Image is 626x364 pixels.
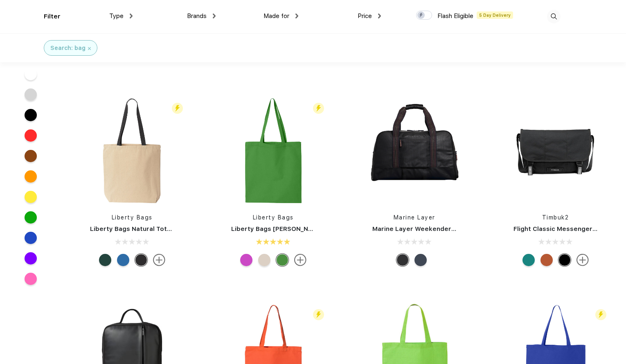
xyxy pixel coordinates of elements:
img: flash_active_toggle.svg [595,309,606,320]
img: flash_active_toggle.svg [172,103,183,114]
div: Kelly Green [276,254,288,266]
span: Type [109,12,124,20]
div: Natural [258,254,270,266]
div: Natural Royal [117,254,129,266]
div: Filter [44,12,61,21]
img: func=resize&h=266 [78,96,187,205]
img: filter_cancel.svg [88,47,91,50]
a: Liberty Bags [112,214,153,221]
div: Jade [522,254,535,266]
a: Marine Layer [394,214,435,221]
img: dropdown.png [295,14,298,18]
div: Hot Pink [240,254,252,266]
div: Natural For Grn [99,254,111,266]
a: Timbuk2 [542,214,569,221]
img: dropdown.png [130,14,133,18]
span: Made for [263,12,289,20]
a: Liberty Bags [PERSON_NAME] Canvas Tote [231,225,365,233]
img: more.svg [153,254,165,266]
span: 5 Day Delivery [477,11,513,19]
span: Brands [187,12,207,20]
div: Jet Black [558,254,571,266]
div: Natural Black [135,254,147,266]
div: Phantom [396,254,409,266]
img: func=resize&h=266 [219,96,328,205]
div: Search: bag [50,44,86,52]
img: more.svg [294,254,306,266]
img: desktop_search.svg [547,10,561,23]
span: Flash Eligible [437,12,473,20]
img: dropdown.png [378,14,381,18]
span: Price [358,12,372,20]
a: Marine Layer Weekender Bag [372,225,465,233]
img: flash_active_toggle.svg [313,309,324,320]
img: func=resize&h=266 [360,96,469,205]
div: Rust [540,254,553,266]
img: func=resize&h=266 [501,96,610,205]
img: more.svg [576,254,589,266]
a: Flight Classic Messenger Bag [513,225,606,233]
div: Navy [414,254,427,266]
img: dropdown.png [213,14,216,18]
img: flash_active_toggle.svg [313,103,324,114]
a: Liberty Bags [253,214,294,221]
a: Liberty Bags Natural Tote With Contrast-Color Handles [90,225,264,233]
